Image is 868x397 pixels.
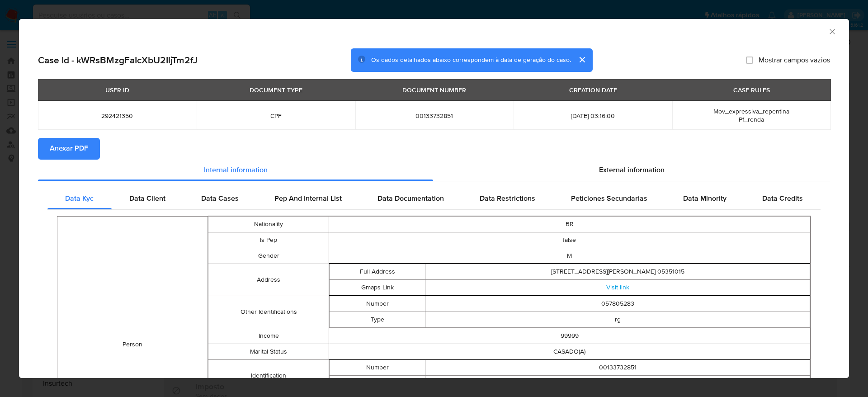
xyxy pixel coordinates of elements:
td: 99999 [329,328,810,344]
span: Data Documentation [377,194,444,204]
span: Data Kyc [65,194,94,204]
td: 057805283 [425,296,810,312]
span: Data Credits [762,194,803,204]
div: closure-recommendation-modal [19,19,849,378]
td: Number [329,360,425,376]
td: CASADO(A) [329,344,810,360]
td: BR [329,217,810,232]
td: Type [329,376,425,392]
td: Other Identifications [208,296,329,328]
span: Mostrar campos vazios [759,56,830,65]
td: CPF [425,376,810,392]
td: Is Pep [208,232,329,248]
td: Address [208,264,329,296]
td: Gender [208,248,329,264]
span: Os dados detalhados abaixo correspondem à data de geração do caso. [371,56,571,65]
td: Type [329,312,425,328]
span: External information [599,165,665,175]
span: Peticiones Secundarias [571,194,647,204]
span: 292421350 [49,112,186,120]
input: Mostrar campos vazios [746,57,753,64]
span: Anexar PDF [50,139,88,159]
button: cerrar [571,49,593,71]
button: Fechar a janela [828,27,836,35]
div: CASE RULES [728,82,775,98]
div: DOCUMENT TYPE [244,82,308,98]
div: Detailed info [38,160,830,181]
td: rg [425,312,810,328]
span: Internal information [204,165,268,175]
td: 00133732851 [425,360,810,376]
span: Data Minority [683,194,726,204]
td: Identification [208,360,329,392]
td: M [329,248,810,264]
span: Pep And Internal List [274,194,342,204]
td: Gmaps Link [329,280,425,296]
td: Nationality [208,217,329,232]
h2: Case Id - kWRsBMzgFaIcXbU2IljTm2fJ [38,54,198,66]
span: Data Client [129,194,165,204]
span: [DATE] 03:16:00 [524,112,661,120]
a: Visit link [606,283,629,292]
td: [STREET_ADDRESS][PERSON_NAME] 05351015 [425,264,810,280]
span: 00133732851 [366,112,503,120]
button: Anexar PDF [38,138,100,160]
div: Detailed internal info [47,188,821,210]
div: DOCUMENT NUMBER [397,82,472,98]
td: Income [208,328,329,344]
span: Pf_renda [739,115,764,124]
td: false [329,232,810,248]
span: Data Cases [201,194,239,204]
td: Marital Status [208,344,329,360]
span: Data Restrictions [480,194,535,204]
span: CPF [208,112,344,120]
div: USER ID [100,82,135,98]
div: CREATION DATE [564,82,623,98]
td: Number [329,296,425,312]
td: Full Address [329,264,425,280]
span: Mov_expressiva_repentina [713,107,789,116]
